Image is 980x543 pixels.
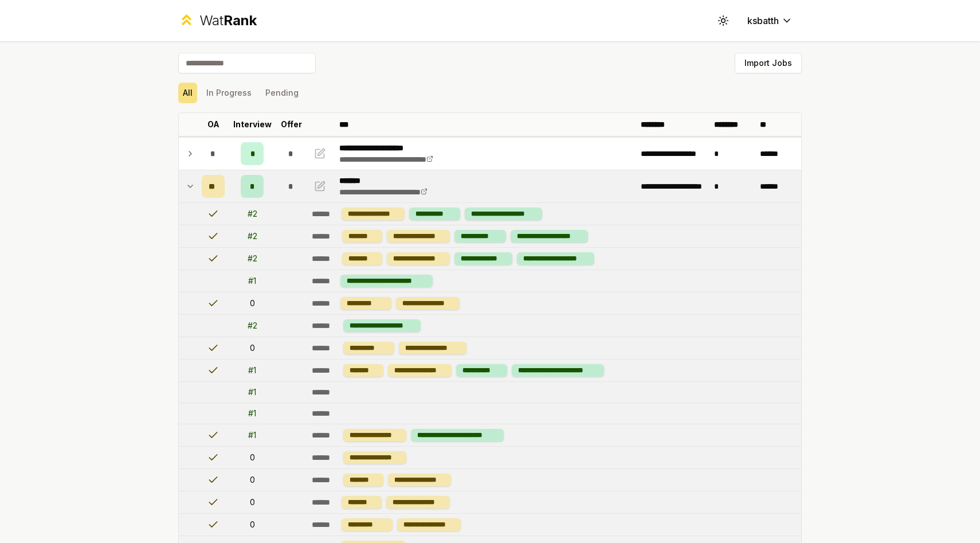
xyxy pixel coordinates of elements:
div: # 2 [248,253,257,264]
p: Interview [233,119,272,130]
span: Rank [224,12,257,29]
td: 0 [229,514,275,536]
div: # 2 [248,231,257,242]
div: # 1 [248,275,256,287]
button: In Progress [202,83,256,103]
td: 0 [229,447,275,468]
div: # 1 [248,365,256,376]
td: 0 [229,337,275,359]
td: 0 [229,491,275,513]
div: # 2 [248,208,257,220]
div: # 2 [248,320,257,331]
span: ksbatth [747,14,779,28]
button: ksbatth [738,10,802,31]
td: 0 [229,469,275,491]
div: # 1 [248,429,256,441]
td: 0 [229,292,275,314]
div: Wat [199,11,257,30]
button: All [178,83,197,103]
button: Import Jobs [735,53,802,73]
a: WatRank [178,11,257,30]
p: Offer [281,119,302,130]
p: OA [207,119,219,130]
div: # 1 [248,386,256,398]
button: Pending [261,83,303,103]
div: # 1 [248,408,256,419]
